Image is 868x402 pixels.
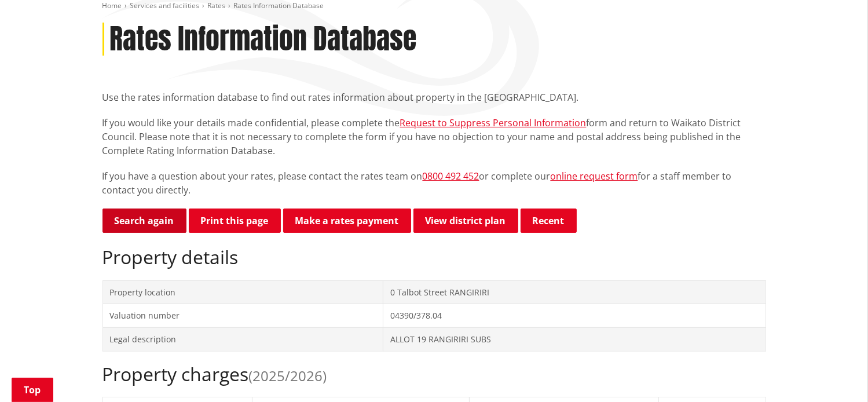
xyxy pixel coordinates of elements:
[110,23,417,56] h1: Rates Information Database
[102,90,766,104] p: Use the rates information database to find out rates information about property in the [GEOGRAPHI...
[12,378,53,402] a: Top
[102,327,383,351] td: Legal description
[413,209,518,233] a: View district plan
[102,116,766,158] p: If you would like your details made confidential, please complete the form and return to Waikato ...
[102,246,766,268] h2: Property details
[383,304,766,328] td: 04390/378.04
[249,366,327,385] span: (2025/2026)
[102,280,383,304] td: Property location
[815,353,856,395] iframe: Messenger Launcher
[102,1,122,10] a: Home
[102,363,766,385] h2: Property charges
[102,209,186,233] a: Search again
[208,1,226,10] a: Rates
[102,1,766,11] nav: breadcrumb
[283,209,411,233] a: Make a rates payment
[383,327,766,351] td: ALLOT 19 RANGIRIRI SUBS
[102,169,766,197] p: If you have a question about your rates, please contact the rates team on or complete our for a s...
[383,280,766,304] td: 0 Talbot Street RANGIRIRI
[400,116,587,129] a: Request to Suppress Personal Information
[423,170,479,182] a: 0800 492 452
[189,209,281,233] button: Print this page
[102,304,383,328] td: Valuation number
[551,170,638,182] a: online request form
[521,209,577,233] button: Recent
[234,1,324,10] span: Rates Information Database
[130,1,200,10] a: Services and facilities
